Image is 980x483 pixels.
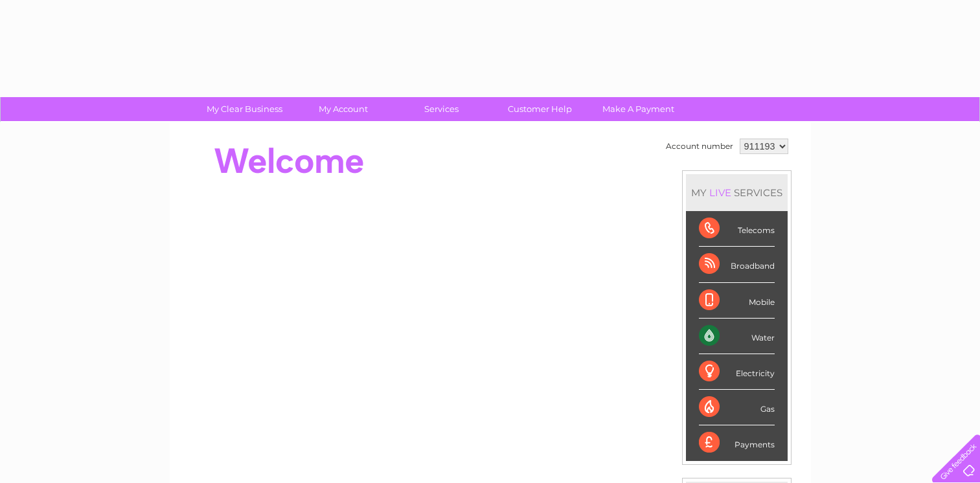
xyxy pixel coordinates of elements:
[699,425,775,460] div: Payments
[686,174,788,211] div: MY SERVICES
[699,283,775,319] div: Mobile
[585,97,692,121] a: Make A Payment
[699,211,775,247] div: Telecoms
[699,354,775,390] div: Electricity
[699,390,775,425] div: Gas
[290,97,396,121] a: My Account
[699,319,775,354] div: Water
[699,247,775,282] div: Broadband
[388,97,495,121] a: Services
[486,97,593,121] a: Customer Help
[191,97,298,121] a: My Clear Business
[663,135,736,157] td: Account number
[707,186,734,199] div: LIVE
